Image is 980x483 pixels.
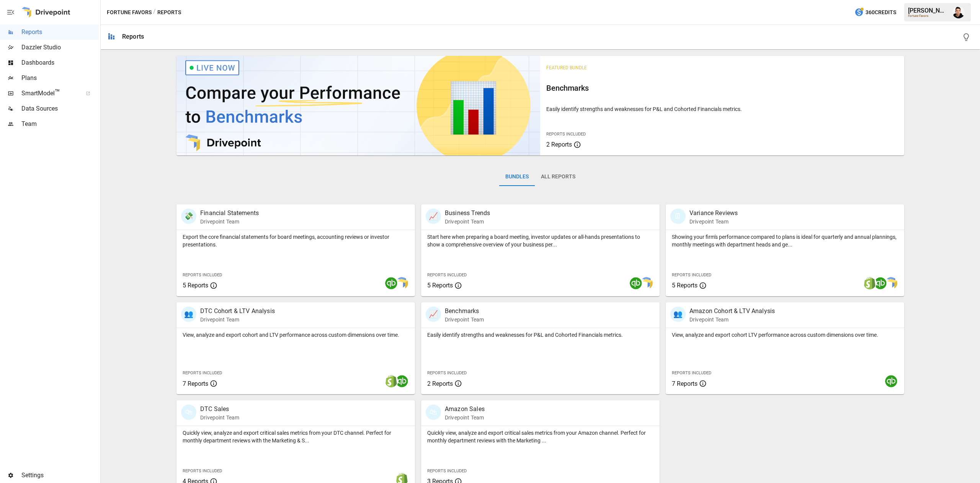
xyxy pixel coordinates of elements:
img: quickbooks [396,375,408,387]
span: 5 Reports [427,282,453,289]
span: 2 Reports [546,141,572,148]
p: Variance Reviews [689,209,738,218]
img: smart model [640,277,653,289]
span: Reports Included [672,273,711,277]
span: 5 Reports [183,282,208,289]
p: Drivepoint Team [445,218,490,225]
p: Export the core financial statements for board meetings, accounting reviews or investor presentat... [183,233,409,248]
span: Featured Bundle [546,65,587,70]
p: Benchmarks [445,307,484,316]
img: smart model [396,277,408,289]
span: Data Sources [21,104,99,113]
p: Financial Statements [200,209,259,218]
p: Easily identify strengths and weaknesses for P&L and Cohorted Financials metrics. [546,105,898,113]
button: Francisco Sanchez [948,2,969,23]
p: Quickly view, analyze and export critical sales metrics from your DTC channel. Perfect for monthl... [183,429,409,444]
span: Reports Included [427,370,467,375]
div: Fortune Favors [908,14,948,18]
img: quickbooks [885,375,897,387]
span: Settings [21,471,99,480]
span: Reports Included [183,370,222,375]
p: Drivepoint Team [200,316,275,323]
div: 🛍 [181,405,196,420]
span: Dashboards [21,58,99,67]
span: Dazzler Studio [21,43,99,52]
button: Fortune Favors [107,8,152,17]
p: Start here when preparing a board meeting, investor updates or all-hands presentations to show a ... [427,233,653,248]
h6: Benchmarks [546,82,898,94]
button: All Reports [535,168,581,186]
p: Drivepoint Team [689,218,738,225]
p: DTC Cohort & LTV Analysis [200,307,275,316]
span: Reports Included [427,468,467,473]
span: 7 Reports [183,380,208,387]
div: 👥 [181,307,196,322]
p: Drivepoint Team [200,414,239,421]
div: 📈 [426,307,441,322]
span: 7 Reports [672,380,697,387]
div: 💸 [181,209,196,224]
div: 🗓 [670,209,686,224]
div: [PERSON_NAME] [908,7,948,14]
img: shopify [385,375,397,387]
span: 5 Reports [672,282,697,289]
p: Easily identify strengths and weaknesses for P&L and Cohorted Financials metrics. [427,331,653,339]
p: Amazon Sales [445,405,485,414]
p: Drivepoint Team [200,218,259,225]
span: Team [21,119,99,129]
span: ™ [55,88,60,97]
button: Bundles [499,168,535,186]
div: 📈 [426,209,441,224]
span: SmartModel [21,89,77,98]
p: Showing your firm's performance compared to plans is ideal for quarterly and annual plannings, mo... [672,233,898,248]
span: Reports [21,28,99,37]
img: Francisco Sanchez [952,6,965,18]
img: quickbooks [630,277,642,289]
img: quickbooks [385,277,397,289]
span: Reports Included [672,370,711,375]
img: video thumbnail [176,56,540,155]
div: 🛍 [426,405,441,420]
p: Amazon Cohort & LTV Analysis [689,307,775,316]
img: shopify [864,277,876,289]
p: Business Trends [445,209,490,218]
p: Drivepoint Team [445,316,484,323]
span: Reports Included [546,132,586,137]
span: Reports Included [183,273,222,277]
span: Reports Included [427,273,467,277]
p: Quickly view, analyze and export critical sales metrics from your Amazon channel. Perfect for mon... [427,429,653,444]
span: 360 Credits [866,8,896,17]
img: smart model [885,277,897,289]
span: Reports Included [183,468,222,473]
p: DTC Sales [200,405,239,414]
div: 👥 [670,307,686,322]
p: View, analyze and export cohort and LTV performance across custom dimensions over time. [183,331,409,339]
img: quickbooks [874,277,887,289]
button: 360Credits [851,5,899,20]
p: View, analyze and export cohort LTV performance across custom dimensions over time. [672,331,898,339]
span: Plans [21,73,99,83]
span: 2 Reports [427,380,453,387]
div: Reports [122,33,144,40]
p: Drivepoint Team [445,414,485,421]
div: / [153,8,156,17]
p: Drivepoint Team [689,316,775,323]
